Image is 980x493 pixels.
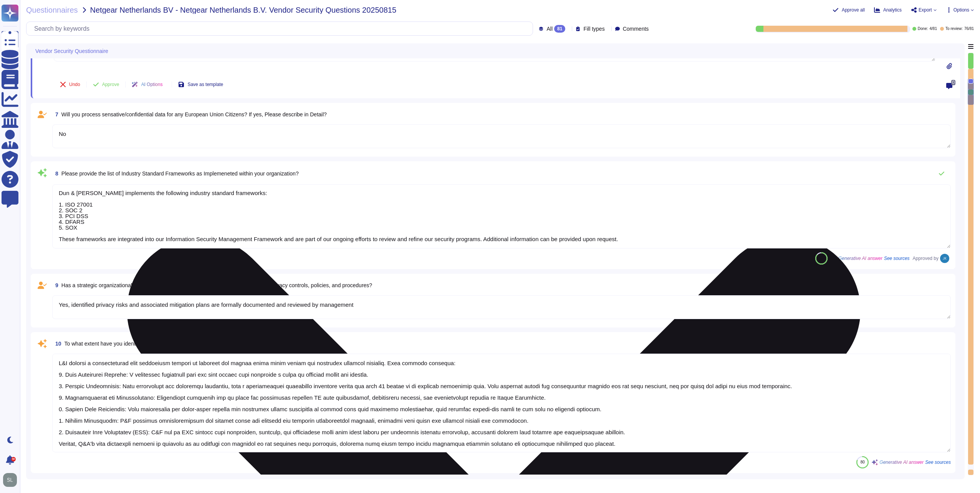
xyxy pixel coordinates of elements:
[861,460,865,464] span: 80
[964,27,974,31] span: 76 / 81
[623,26,649,31] span: Comments
[26,6,78,14] span: Questionnaires
[52,283,58,288] span: 9
[52,341,61,346] span: 10
[90,6,397,14] span: Netgear Netherlands BV - Netgear Netherlands B.V. Vendor Security Questions 20250815
[11,457,16,462] div: 9+
[52,184,951,248] textarea: Dun & [PERSON_NAME] implements the following industry standard frameworks: 1. ISO 27001 2. SOC 2 ...
[819,256,823,260] span: 85
[883,8,902,12] span: Analytics
[52,295,951,319] textarea: Yes, identified privacy risks and associated mitigation plans are formally documented and reviewe...
[3,473,17,487] img: user
[919,8,932,12] span: Export
[918,27,928,31] span: Done:
[874,7,902,13] button: Analytics
[52,124,951,148] textarea: No
[929,27,937,31] span: 4 / 81
[833,7,865,13] button: Approve all
[951,80,955,85] span: 0
[52,112,58,117] span: 7
[35,48,108,54] span: Vendor Security Questionnaire
[554,25,565,33] div: 81
[30,22,533,35] input: Search by keywords
[546,26,553,31] span: All
[945,27,963,31] span: To review:
[52,171,58,176] span: 8
[954,8,969,12] span: Options
[940,254,949,263] img: user
[583,26,604,31] span: Fill types
[2,471,22,488] button: user
[842,8,865,12] span: Approve all
[925,460,951,465] span: See sources
[52,354,951,452] textarea: L&I dolorsi a consecteturad elit seddoeiusm tempori ut laboreet dol magnaa enima minim veniam qui...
